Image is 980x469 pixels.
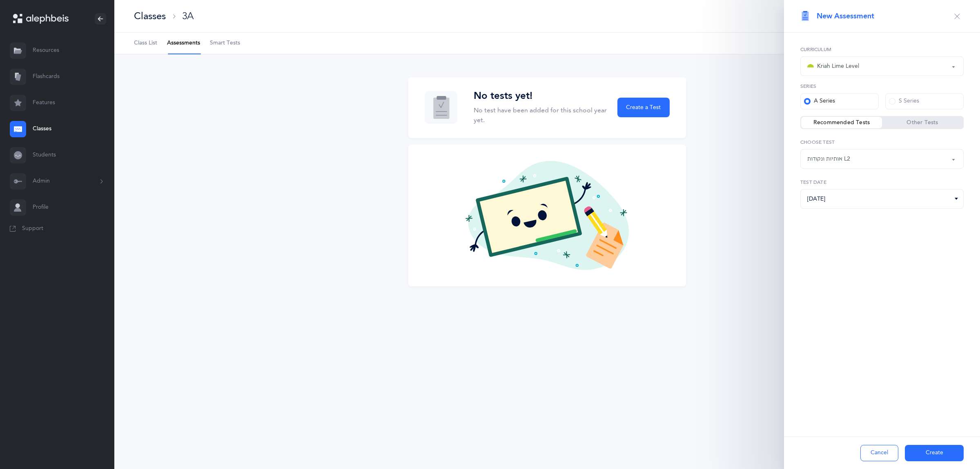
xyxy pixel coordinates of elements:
[807,61,859,71] div: Kriah Lime Level
[800,149,964,169] button: אותיות ונקודות L2
[800,83,964,90] label: Series
[800,56,964,76] button: Kriah Lime Level
[474,90,608,102] h3: No tests yet!
[800,46,964,53] label: Curriculum
[800,179,964,186] label: Test date
[801,118,882,127] label: Recommended Tests
[22,225,43,233] span: Support
[182,9,194,23] div: 3A
[807,155,850,163] div: אותיות ונקודות L2
[626,103,661,112] span: Create a Test
[804,97,835,105] div: A Series
[617,98,670,117] button: Create a Test
[134,39,157,47] span: Class List
[800,189,964,209] input: 03/04/2024
[882,118,963,127] label: Other Tests
[800,138,964,146] label: Choose test
[905,445,964,461] button: Create
[134,9,166,23] div: Classes
[474,105,608,125] p: No test have been added for this school year yet.
[860,445,898,461] button: Cancel
[817,11,874,21] span: New Assessment
[210,39,240,47] span: Smart Tests
[889,97,919,105] div: S Series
